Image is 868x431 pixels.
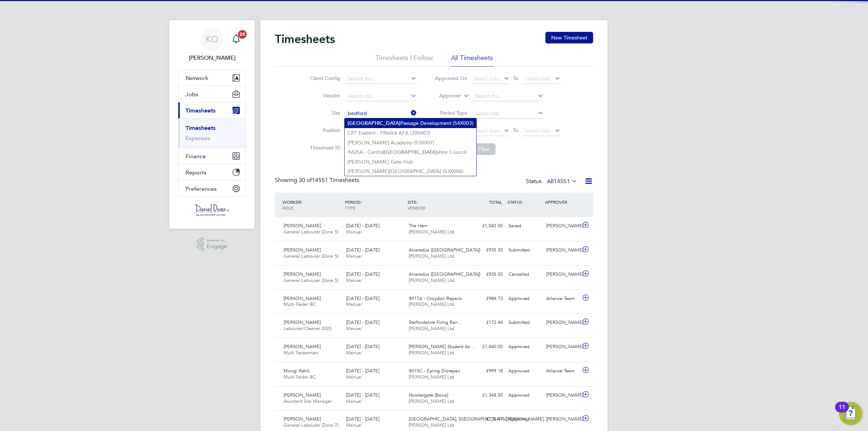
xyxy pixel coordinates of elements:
[346,229,362,235] span: Manual
[526,177,579,187] div: Status
[511,73,520,83] span: To
[409,325,454,331] span: [PERSON_NAME] Ltd
[524,75,550,82] span: Select date
[416,199,418,205] span: /
[545,32,593,43] button: New Timesheet
[346,350,362,356] span: Manual
[346,223,379,229] span: [DATE] - [DATE]
[284,301,316,307] span: Multi-Trader BC
[301,199,302,205] span: /
[346,374,362,380] span: Manual
[409,277,454,283] span: [PERSON_NAME] Ltd
[207,237,227,244] span: Powered by
[205,34,218,44] span: KO
[506,317,543,329] div: Submitted
[472,109,544,119] input: Select one
[506,195,543,208] div: STATUS
[281,195,343,214] div: WORKER
[361,199,362,205] span: /
[284,271,321,277] span: [PERSON_NAME]
[375,54,433,67] li: Timesheets I Follow
[543,195,581,208] div: APPROVER
[435,75,467,81] label: Approved On
[275,32,335,46] h2: Timesheets
[506,413,543,425] div: Approved
[409,223,427,229] span: The Hem
[409,416,548,422] span: [GEOGRAPHIC_DATA], [GEOGRAPHIC_DATA][PERSON_NAME]…
[346,325,362,331] span: Manual
[429,92,461,100] label: Approver
[178,102,246,118] button: Timesheets
[451,54,493,67] li: All Timesheets
[345,166,476,176] li: [PERSON_NAME][GEOGRAPHIC_DATA] (53X006)
[384,149,437,155] b: [GEOGRAPHIC_DATA]
[409,392,448,398] span: Hookergate (Bovis)
[543,244,581,256] div: [PERSON_NAME]
[343,195,406,214] div: PERIOD
[178,86,246,102] button: Jobs
[207,244,227,250] span: Engage
[468,413,506,425] div: £776.47
[543,389,581,401] div: [PERSON_NAME]
[178,70,246,86] button: Network
[489,199,502,205] span: TOTAL
[543,413,581,425] div: [PERSON_NAME]
[506,389,543,401] div: Approved
[346,343,379,350] span: [DATE] - [DATE]
[468,365,506,377] div: £999.18
[468,244,506,256] div: £935.50
[299,177,359,184] span: 14551 Timesheets
[409,301,454,307] span: [PERSON_NAME] Ltd
[511,126,520,135] span: To
[308,92,340,99] label: Vendor
[186,91,198,98] span: Jobs
[468,389,506,401] div: £1,348.50
[346,253,362,259] span: Manual
[178,204,246,216] a: Go to home page
[406,195,468,214] div: SITE
[284,422,338,428] span: General Labourer (Zone 7)
[409,295,462,301] span: IM17A - Croydon Repairs
[284,374,316,380] span: Multi-Trader BC
[435,110,467,116] label: Period Type
[506,220,543,232] div: Saved
[186,185,217,192] span: Preferences
[468,317,506,329] div: £172.44
[284,229,338,235] span: General Labourer (Zone 5)
[346,368,379,374] span: [DATE] - [DATE]
[299,177,312,184] span: 30 of
[178,118,246,148] div: Timesheets
[284,392,321,398] span: [PERSON_NAME]
[468,269,506,280] div: £935.50
[308,110,340,116] label: Site
[238,30,247,39] span: 20
[346,247,379,253] span: [DATE] - [DATE]
[506,341,543,353] div: Approved
[345,205,355,211] span: TYPE
[554,178,570,185] span: 14551
[409,343,475,350] span: [PERSON_NAME] Student Ac…
[409,253,454,259] span: [PERSON_NAME] Ltd
[169,20,255,229] nav: Main navigation
[345,157,476,166] li: [PERSON_NAME] Gate Hub
[178,164,246,180] button: Reports
[839,402,862,425] button: Open Resource Center, 11 new notifications
[345,147,476,157] li: IM25A - Central shire Council
[409,422,454,428] span: [PERSON_NAME] Ltd
[308,144,340,151] label: Timesheet ID
[409,374,454,380] span: [PERSON_NAME] Ltd
[506,365,543,377] div: Approved
[178,148,246,164] button: Finance
[543,269,581,280] div: [PERSON_NAME]
[506,293,543,305] div: Approved
[346,398,362,404] span: Manual
[345,109,417,119] input: Search for...
[284,319,321,325] span: [PERSON_NAME]
[473,75,499,82] span: Select date
[408,205,425,211] span: VENDOR
[282,205,293,211] span: ROLE
[308,75,340,81] label: Client Config
[409,368,460,374] span: IM15C - Ealing Disrepair
[468,341,506,353] div: £1,440.00
[186,169,207,176] span: Reports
